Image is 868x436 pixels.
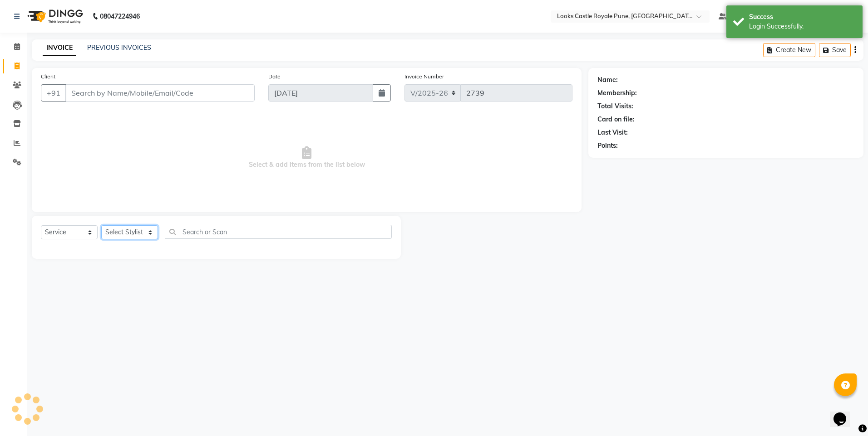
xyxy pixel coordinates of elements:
[41,84,66,102] button: +91
[819,43,851,57] button: Save
[749,22,856,31] div: Login Successfully.
[100,4,140,29] b: 08047224946
[597,88,637,98] div: Membership:
[268,73,281,81] label: Date
[65,84,255,102] input: Search by Name/Mobile/Email/Code
[597,102,633,111] div: Total Visits:
[597,75,618,85] div: Name:
[41,73,55,81] label: Client
[763,43,815,57] button: Create New
[165,225,392,239] input: Search or Scan
[749,12,856,22] div: Success
[597,115,635,124] div: Card on file:
[41,112,572,203] span: Select & add items from the list below
[597,128,628,137] div: Last Visit:
[23,4,85,29] img: logo
[830,400,859,427] iframe: chat widget
[404,73,444,81] label: Invoice Number
[597,141,618,150] div: Points:
[87,44,151,52] a: PREVIOUS INVOICES
[43,40,76,56] a: INVOICE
